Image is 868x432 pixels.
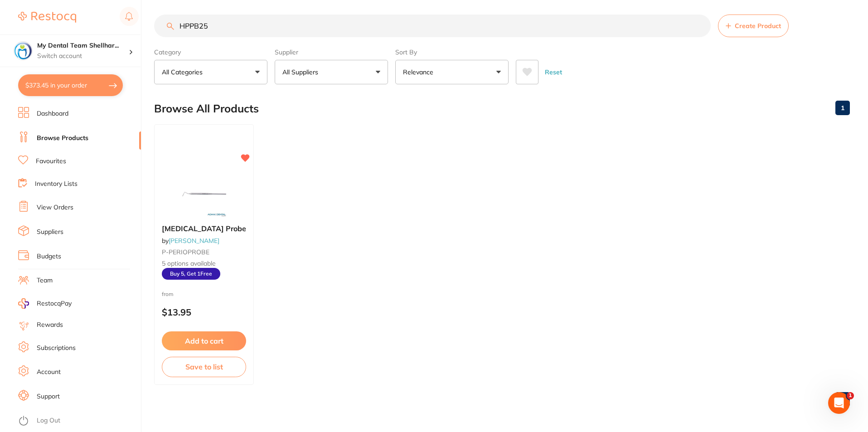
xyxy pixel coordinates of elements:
button: All Categories [154,60,267,84]
span: Buy 5, Get 1 Free [162,268,220,280]
span: 1 [847,392,854,399]
span: from [162,291,174,297]
label: Supplier [275,48,388,56]
a: Subscriptions [37,344,76,353]
button: All Suppliers [275,60,388,84]
span: Create Product [735,22,781,29]
span: 5 options available [162,259,246,268]
span: by [162,237,219,245]
a: Inventory Lists [35,180,78,189]
a: View Orders [37,203,73,212]
a: Account [37,368,61,377]
a: 1 [835,99,850,117]
a: RestocqPay [18,298,72,309]
span: P-PERIOPROBE [162,248,209,256]
a: Favourites [36,157,66,166]
p: All Suppliers [282,68,322,77]
p: Relevance [403,68,437,77]
b: Periodontal Probe [162,224,246,233]
a: Restocq Logo [18,7,76,28]
label: Category [154,48,267,56]
button: Add to cart [162,331,246,350]
a: Support [37,392,60,401]
button: Save to list [162,357,246,377]
input: Search Products [154,15,711,37]
img: RestocqPay [18,298,29,309]
label: Sort By [395,48,509,56]
button: Log Out [18,414,138,428]
a: [PERSON_NAME] [169,237,219,245]
button: Reset [542,60,565,84]
button: Relevance [395,60,509,84]
a: 1 [835,390,850,408]
p: Switch account [37,52,129,61]
a: Budgets [37,252,61,261]
img: Restocq Logo [18,12,76,23]
img: My Dental Team Shellharbour [14,42,32,60]
a: Dashboard [37,109,68,118]
button: $373.45 in your order [18,74,123,96]
span: RestocqPay [37,299,72,308]
a: Log Out [37,416,60,425]
a: Browse Products [37,134,88,143]
span: [MEDICAL_DATA] Probe [162,224,246,233]
iframe: Intercom live chat [828,392,850,414]
a: Team [37,276,53,285]
a: Rewards [37,320,63,330]
h4: My Dental Team Shellharbour [37,41,129,50]
button: Create Product [718,15,789,37]
p: All Categories [162,68,206,77]
h2: Browse All Products [154,102,259,115]
a: Suppliers [37,228,63,237]
img: Periodontal Probe [175,172,233,217]
p: $13.95 [162,307,246,317]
